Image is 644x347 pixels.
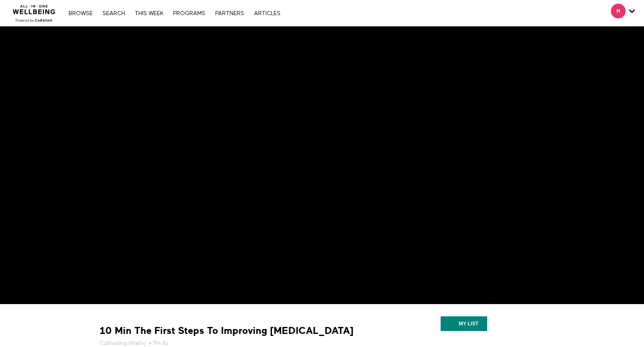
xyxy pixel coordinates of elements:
[169,11,209,16] a: PROGRAMS
[65,11,97,16] a: Browse
[250,11,285,16] a: ARTICLES
[65,9,284,17] nav: Primary
[131,11,167,16] a: THIS WEEK
[441,316,487,331] button: My list
[211,11,248,16] a: PARTNERS
[100,325,354,337] strong: 10 Min The First Steps To Improving [MEDICAL_DATA]
[98,11,129,16] a: Search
